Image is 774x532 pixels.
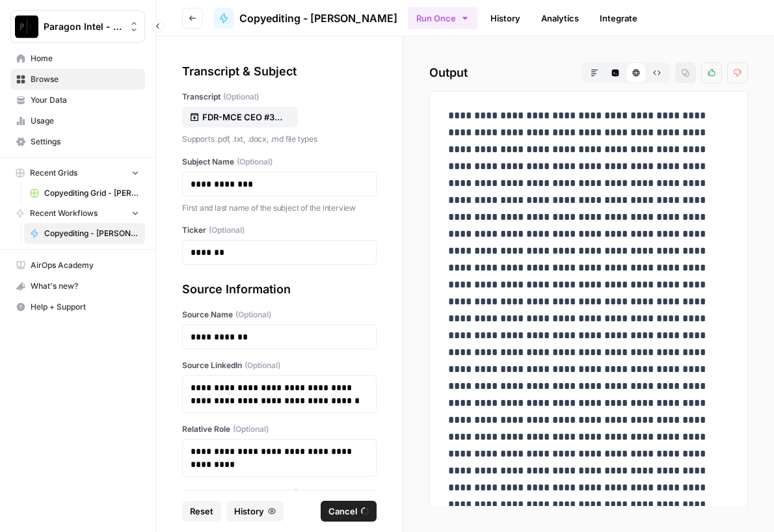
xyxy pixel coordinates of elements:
[182,202,377,215] p: First and last name of the subject of the interview
[182,91,377,103] label: Transcript
[321,501,377,522] button: Cancel
[294,487,330,499] span: (Optional)
[10,297,145,317] button: Help + Support
[30,207,98,219] span: Recent Workflows
[213,8,397,29] a: Copyediting - [PERSON_NAME]
[44,228,139,239] span: Copyediting - [PERSON_NAME]
[235,309,271,321] span: (Optional)
[31,301,139,313] span: Help + Support
[10,131,145,152] a: Settings
[328,505,357,518] span: Cancel
[226,501,284,522] button: History
[234,505,264,518] span: History
[10,111,145,131] a: Usage
[15,15,38,38] img: Paragon Intel - Copyediting Logo
[237,156,273,168] span: (Optional)
[31,53,139,64] span: Home
[182,156,377,168] label: Subject Name
[182,62,377,81] div: Transcript & Subject
[31,73,139,85] span: Browse
[190,505,213,518] span: Reset
[182,280,377,299] div: Source Information
[182,133,377,146] p: Supports .pdf, .txt, .docx, .md file types
[182,360,377,371] label: Source LinkedIn
[182,501,221,522] button: Reset
[209,224,245,236] span: (Optional)
[429,62,748,83] h2: Output
[245,360,280,371] span: (Optional)
[10,276,145,297] button: What's new?
[44,20,122,33] span: Paragon Intel - Copyediting
[10,90,145,111] a: Your Data
[10,204,145,223] button: Recent Workflows
[10,10,145,43] button: Workspace: Paragon Intel - Copyediting
[10,255,145,276] a: AirOps Academy
[31,136,139,148] span: Settings
[10,48,145,69] a: Home
[31,115,139,127] span: Usage
[182,107,298,127] button: FDR-MCE CEO #3_Maybury Raw Transcript.docx
[24,183,145,204] a: Copyediting Grid - [PERSON_NAME]
[24,223,145,244] a: Copyediting - [PERSON_NAME]
[233,423,269,435] span: (Optional)
[11,276,144,296] div: What's new?
[31,259,139,271] span: AirOps Academy
[30,167,77,179] span: Recent Grids
[182,423,377,435] label: Relative Role
[182,224,377,236] label: Ticker
[31,94,139,106] span: Your Data
[592,8,645,29] a: Integrate
[10,163,145,183] button: Recent Grids
[239,10,397,26] span: Copyediting - [PERSON_NAME]
[182,309,377,321] label: Source Name
[408,7,477,29] button: Run Once
[10,69,145,90] a: Browse
[182,487,377,499] label: Interview Number For Project
[483,8,528,29] a: History
[223,91,259,103] span: (Optional)
[44,187,139,199] span: Copyediting Grid - [PERSON_NAME]
[533,8,587,29] a: Analytics
[202,111,286,124] p: FDR-MCE CEO #3_Maybury Raw Transcript.docx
